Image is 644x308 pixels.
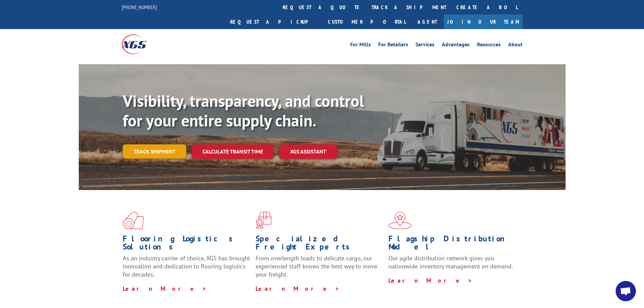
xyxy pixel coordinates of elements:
[323,15,411,29] a: Customer Portal
[256,254,383,284] p: From overlength loads to delicate cargo, our experienced staff knows the best way to move your fr...
[616,281,636,301] div: Open chat
[256,235,383,254] h1: Specialized Freight Experts
[123,90,364,131] b: Visibility, transparency, and control for your entire supply chain.
[192,144,274,159] a: Calculate transit time
[123,285,207,292] a: Learn More >
[123,144,186,159] a: Track shipment
[508,42,523,49] a: About
[123,212,144,229] img: xgs-icon-total-supply-chain-intelligence-red
[123,254,250,278] span: As an industry carrier of choice, XGS has brought innovation and dedication to flooring logistics...
[388,212,412,229] img: xgs-icon-flagship-distribution-model-red
[279,144,337,159] a: XGS ASSISTANT
[442,42,470,49] a: Advantages
[256,285,340,292] a: Learn More >
[411,15,444,29] a: Agent
[477,42,501,49] a: Resources
[388,277,473,284] a: Learn More >
[388,235,516,254] h1: Flagship Distribution Model
[256,212,271,229] img: xgs-icon-focused-on-flooring-red
[388,254,513,270] span: Our agile distribution network gives you nationwide inventory management on demand.
[350,42,371,49] a: For Mills
[444,15,523,29] a: Join Our Team
[378,42,408,49] a: For Retailers
[415,42,434,49] a: Services
[122,4,157,10] a: [PHONE_NUMBER]
[225,15,323,29] a: Request a pickup
[123,235,251,254] h1: Flooring Logistics Solutions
